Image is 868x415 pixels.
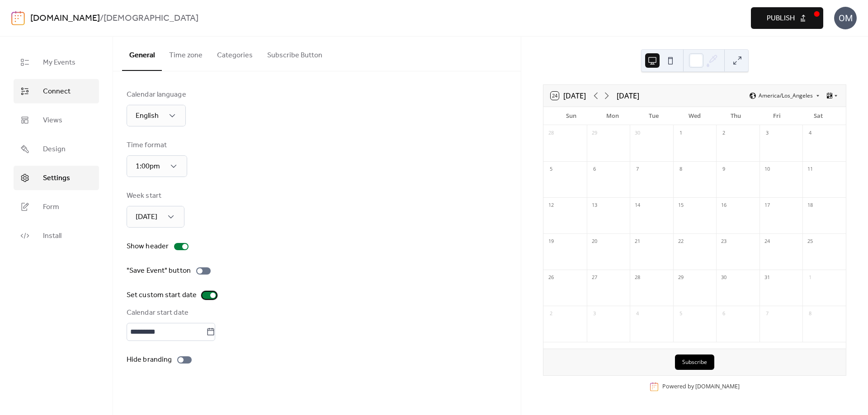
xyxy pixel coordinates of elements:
button: Time zone [162,37,210,70]
div: 12 [546,201,556,210]
a: Connect [14,79,99,103]
div: 26 [546,273,556,283]
div: Sat [797,107,839,125]
div: 17 [762,201,772,210]
span: My Events [43,57,75,68]
div: Set custom start date [127,290,197,301]
div: OM [834,7,857,29]
span: Form [43,202,59,213]
a: Views [14,108,99,132]
div: "Save Event" button [127,266,191,276]
div: 4 [805,128,815,138]
div: 5 [676,309,686,319]
div: Calendar start date [127,308,505,318]
div: 6 [590,164,599,174]
a: Design [14,137,99,161]
span: America/Los_Angeles [759,93,813,98]
div: 10 [762,164,772,174]
div: Wed [674,107,715,125]
div: 13 [590,201,599,210]
div: 2 [719,128,729,138]
button: Subscribe [675,354,714,370]
img: logo [11,11,25,25]
div: 4 [632,309,642,319]
div: 30 [719,273,729,283]
div: 3 [762,128,772,138]
span: English [136,109,159,123]
div: Powered by [662,382,740,390]
div: 7 [632,164,642,174]
div: 11 [805,164,815,174]
a: Form [14,195,99,219]
div: [DATE] [617,90,639,101]
a: My Events [14,50,99,75]
span: Views [43,115,62,126]
div: Calendar language [127,89,186,100]
div: 8 [805,309,815,319]
div: 23 [719,237,729,247]
div: Time format [127,140,185,151]
div: Sun [551,107,592,125]
button: Publish [751,7,823,29]
div: 15 [676,201,686,210]
div: 25 [805,237,815,247]
div: 3 [590,309,599,319]
button: 24[DATE] [547,89,589,102]
div: Tue [633,107,674,125]
a: Settings [14,166,99,190]
span: Settings [43,173,70,184]
div: 30 [632,128,642,138]
div: Week start [127,191,183,201]
div: Thu [715,107,756,125]
b: [DEMOGRAPHIC_DATA] [104,10,198,27]
span: 1:00pm [136,159,160,173]
a: [DOMAIN_NAME] [695,382,740,390]
a: [DOMAIN_NAME] [30,10,100,27]
div: 6 [719,309,729,319]
div: 22 [676,237,686,247]
div: 14 [632,201,642,210]
span: Connect [43,86,71,97]
button: General [122,37,162,71]
div: 16 [719,201,729,210]
div: 1 [676,128,686,138]
div: 28 [546,128,556,138]
button: Subscribe Button [260,37,330,70]
div: Show header [127,241,169,252]
div: Mon [592,107,633,125]
div: 27 [590,273,599,283]
div: 21 [632,237,642,247]
div: 28 [632,273,642,283]
span: Install [43,231,61,242]
div: 1 [805,273,815,283]
a: Install [14,224,99,248]
div: 8 [676,164,686,174]
div: 2 [546,309,556,319]
div: 29 [590,128,599,138]
span: [DATE] [136,210,157,224]
b: / [100,10,104,27]
div: 19 [546,237,556,247]
div: 20 [590,237,599,247]
div: Fri [756,107,797,125]
div: Hide branding [127,354,172,365]
div: 29 [676,273,686,283]
span: Design [43,144,66,155]
span: Publish [767,13,795,24]
div: 18 [805,201,815,210]
div: 7 [762,309,772,319]
div: 24 [762,237,772,247]
div: 9 [719,164,729,174]
div: 31 [762,273,772,283]
div: 5 [546,164,556,174]
button: Categories [210,37,260,70]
